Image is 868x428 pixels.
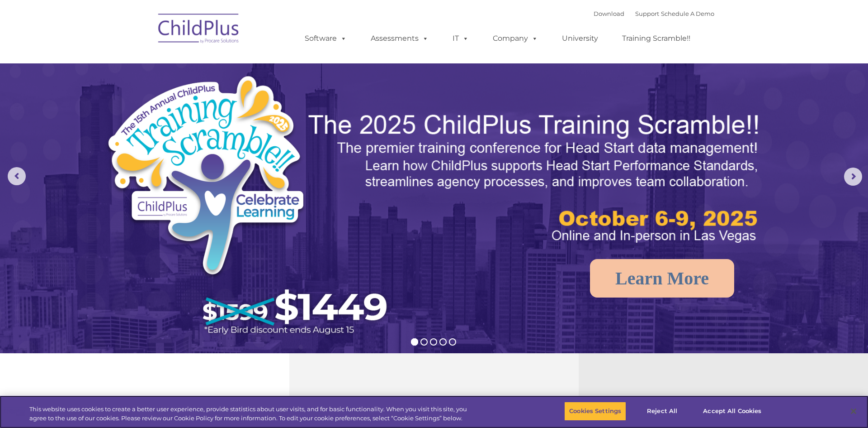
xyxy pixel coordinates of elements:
[443,29,478,48] a: IT
[590,259,734,298] a: Learn More
[484,29,547,48] a: Company
[594,10,714,17] font: |
[126,60,153,67] span: Last name
[844,401,863,421] button: Close
[553,29,607,48] a: University
[126,97,164,104] span: Phone number
[613,29,699,48] a: Training Scramble!!
[29,405,477,423] div: This website uses cookies to create a better user experience, provide statistics about user visit...
[635,10,659,17] a: Support
[698,402,766,421] button: Accept All Cookies
[594,10,624,17] a: Download
[362,29,438,48] a: Assessments
[154,7,244,53] img: ChildPlus by Procare Solutions
[661,10,714,17] a: Schedule A Demo
[564,402,626,421] button: Cookies Settings
[634,402,690,421] button: Reject All
[296,29,356,48] a: Software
